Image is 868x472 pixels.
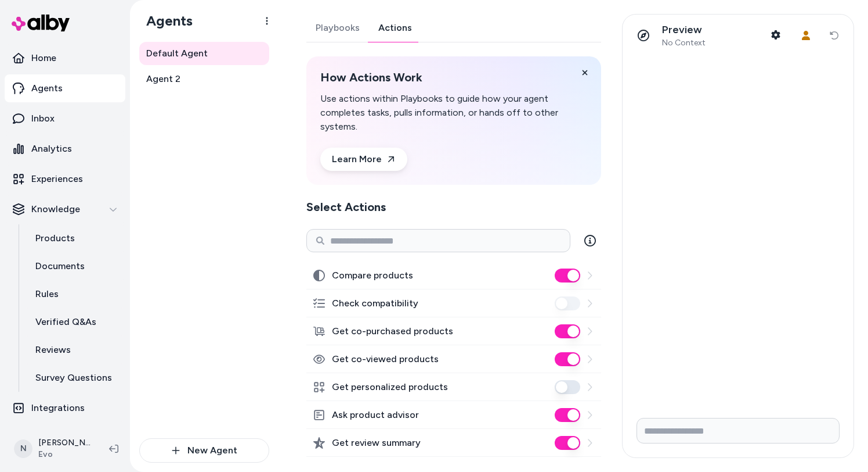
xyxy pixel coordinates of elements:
a: Integrations [5,394,125,422]
input: Write your prompt here [636,418,840,444]
a: Documents [24,252,125,280]
p: Inbox [31,112,55,126]
a: Inbox [5,105,125,133]
h2: Select Actions [306,199,601,215]
h1: Agents [137,12,193,30]
a: Rules [24,280,125,308]
span: Agent 2 [146,72,180,86]
p: Use actions within Playbooks to guide how your agent completes tasks, pulls information, or hands... [320,92,587,134]
h2: How Actions Work [320,70,587,85]
button: Knowledge [5,195,125,223]
a: Learn More [320,148,407,171]
p: Knowledge [31,202,80,216]
a: Survey Questions [24,364,125,392]
label: Get co-purchased products [332,324,453,338]
p: Reviews [35,343,71,357]
button: N[PERSON_NAME]Evo [7,430,100,467]
a: Agent 2 [139,67,269,91]
p: Agents [31,81,63,95]
a: Experiences [5,165,125,193]
a: Playbooks [306,14,369,42]
a: Verified Q&As [24,308,125,336]
label: Ask product advisor [332,408,419,422]
label: Get personalized products [332,380,448,394]
p: Home [31,51,56,65]
p: Survey Questions [35,371,112,385]
a: Reviews [24,336,125,364]
p: Integrations [31,401,85,415]
p: Verified Q&As [35,315,96,329]
span: No Context [662,38,706,48]
button: New Agent [139,438,269,463]
p: Documents [35,259,85,273]
label: Get co-viewed products [332,352,439,366]
p: Experiences [31,172,83,186]
p: Analytics [31,142,72,156]
label: Check compatibility [332,296,418,310]
span: Evo [38,449,91,460]
label: Get review summary [332,436,421,450]
a: Actions [369,14,421,42]
p: [PERSON_NAME] [38,437,91,449]
a: Agents [5,74,125,102]
img: alby Logo [12,15,70,31]
p: Preview [662,23,706,37]
span: N [14,439,32,458]
a: Analytics [5,135,125,163]
a: Products [24,224,125,252]
p: Products [35,231,75,245]
a: Home [5,44,125,72]
span: Default Agent [146,47,208,60]
label: Compare products [332,269,413,283]
p: Rules [35,287,59,301]
a: Default Agent [139,42,269,65]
